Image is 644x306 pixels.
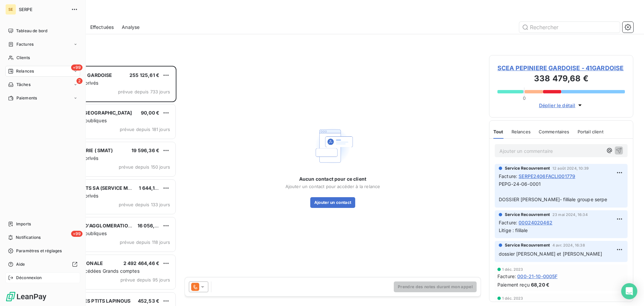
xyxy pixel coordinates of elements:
span: SERPE [19,7,67,12]
span: Service Recouvrement [505,212,550,218]
div: SE [5,4,16,15]
span: 1 déc. 2023 [502,267,523,271]
span: prévue depuis 181 jours [120,127,170,132]
div: Open Intercom Messenger [621,283,637,299]
span: Déplier le détail [539,102,576,109]
img: Logo LeanPay [5,291,47,302]
span: Paramètres et réglages [16,248,62,254]
span: Portail client [578,129,603,134]
span: 68,20 € [531,281,549,288]
span: Imports [16,221,31,227]
input: Rechercher [519,22,620,33]
span: prévue depuis 133 jours [119,202,170,207]
span: Facture : [497,273,516,280]
h3: 338 479,68 € [497,73,625,86]
span: Service Recouvrement [505,165,550,171]
span: 1 644,19 € [139,185,162,191]
span: 90,00 € [141,110,159,116]
span: 19 596,36 € [131,147,159,153]
span: COMMUNAUTE D'AGGLOMERATION BEZIERS [47,223,153,228]
span: Aide [16,261,25,267]
span: Relances [16,68,34,74]
button: Ajouter un contact [310,197,356,208]
span: Facture : [499,219,517,226]
span: 4 avr. 2024, 16:38 [552,243,585,247]
span: Paiement reçu [497,281,530,288]
span: Commentaires [539,129,570,134]
span: 1 déc. 2023 [502,296,523,300]
span: Analyse [122,24,140,31]
span: Service Recouvrement [505,242,550,248]
span: Tableau de bord [16,28,47,34]
a: Aide [5,259,80,270]
span: 2 492 464,46 € [123,260,159,266]
span: 23 mai 2024, 16:34 [552,213,588,217]
span: 000-21-10-0005F [517,273,557,280]
span: HLM DES CHALETS SA (SERVICE MARCHE) [47,185,146,191]
button: Déplier le détail [537,101,586,109]
span: SERPE2406FACLI001779 [519,173,575,180]
span: Factures [16,41,34,47]
span: Notifications [16,234,41,241]
span: Tout [493,129,503,134]
span: SCEA PEPINIERE GARDOISE - 41GARDOISE [497,63,625,73]
button: Prendre des notes durant mon appel [394,281,477,292]
span: prévue depuis 118 jours [120,239,170,245]
span: dossier [PERSON_NAME] et [PERSON_NAME] [499,251,602,257]
span: 255 125,61 € [129,72,159,78]
span: prévue depuis 150 jours [119,164,170,170]
span: 12 août 2024, 10:39 [552,166,589,170]
span: 16 056,74 € [138,223,165,228]
img: Empty state [311,124,354,168]
span: Effectuées [90,24,114,31]
span: Ajouter un contact pour accéder à la relance [285,184,380,189]
span: Scénario clients cédées Grands comptes [48,268,140,274]
span: Tâches [16,82,31,88]
div: grid [32,66,176,306]
span: 2 [76,78,83,84]
span: prévue depuis 733 jours [118,89,170,94]
span: 0 [523,95,526,101]
span: COMMUNE DE [GEOGRAPHIC_DATA] [47,110,132,116]
span: Facture : [499,173,517,180]
span: PEPG-24-06-0001 DOSSIER [PERSON_NAME]- filliale groupe serpe [499,181,607,202]
span: Litige : fililale [499,227,528,233]
span: Clients [16,55,30,61]
span: +99 [71,64,83,71]
span: 452,53 € [138,298,159,304]
span: ASSOCIATION LES PTITS LAPINOUS [47,298,131,304]
span: Déconnexion [16,275,42,281]
span: Aucun contact pour ce client [299,176,366,182]
span: +99 [71,231,83,237]
span: Paiements [16,95,37,101]
span: Relances [512,129,531,134]
span: prévue depuis 95 jours [120,277,170,282]
span: 00024020462 [519,219,552,226]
